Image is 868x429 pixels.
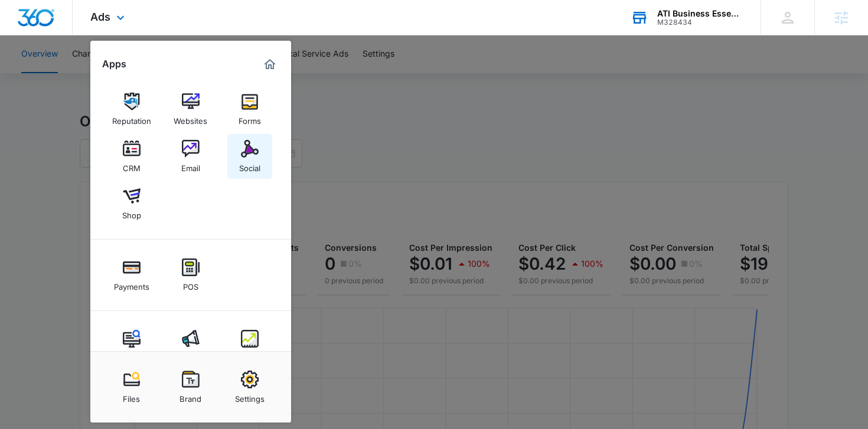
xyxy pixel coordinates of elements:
div: Content [117,348,146,363]
a: Files [109,365,154,410]
a: Ads [168,324,213,369]
div: Domain Overview [45,70,106,77]
a: Intelligence [227,324,272,369]
img: logo_orange.svg [19,19,28,28]
div: Intelligence [229,348,270,363]
h2: Apps [102,58,126,70]
div: v 4.0.25 [33,19,58,28]
a: Content [109,324,154,369]
a: Email [168,134,213,179]
div: Files [123,388,140,404]
div: Keywords by Traffic [130,70,199,77]
div: account id [657,18,743,27]
span: Ads [90,11,110,23]
a: Websites [168,87,213,132]
a: Marketing 360® Dashboard [260,55,279,74]
div: CRM [123,158,141,173]
div: Payments [114,276,149,292]
a: Social [227,134,272,179]
img: tab_keywords_by_traffic_grey.svg [118,68,127,78]
div: Ads [184,348,198,363]
a: Brand [168,365,213,410]
a: Reputation [109,87,154,132]
div: Forms [239,110,261,126]
img: tab_domain_overview_orange.svg [32,68,41,78]
div: Settings [235,388,265,404]
a: Forms [227,87,272,132]
div: POS [183,276,198,292]
a: CRM [109,134,154,179]
a: POS [168,253,213,297]
div: account name [657,9,743,18]
div: Social [239,158,260,173]
a: Settings [227,365,272,410]
div: Websites [174,110,207,126]
div: Email [181,158,200,173]
img: website_grey.svg [19,31,28,40]
div: Reputation [112,110,151,126]
div: Domain: [DOMAIN_NAME] [31,31,130,40]
a: Payments [109,253,154,297]
a: Shop [109,181,154,226]
div: Brand [180,388,201,404]
div: Shop [122,205,141,220]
